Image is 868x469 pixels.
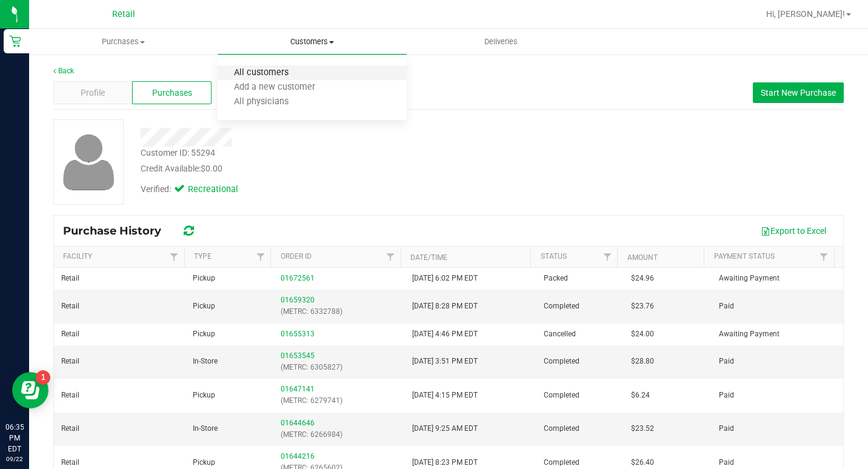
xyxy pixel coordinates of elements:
a: Filter [814,247,834,267]
span: [DATE] 8:23 PM EDT [412,457,478,468]
span: [DATE] 6:02 PM EDT [412,273,478,284]
p: 06:35 PM EDT [5,422,24,454]
span: Purchases [152,87,192,99]
button: Start New Purchase [753,82,844,103]
span: In-Store [193,356,218,367]
span: Purchase History [63,224,173,238]
span: All customers [218,68,305,78]
inline-svg: Retail [9,35,21,47]
a: Filter [381,247,401,267]
a: Payment Status [714,252,775,261]
iframe: Resource center unread badge [36,370,50,385]
a: Status [541,252,567,261]
span: Retail [61,457,79,468]
a: 01647141 [281,385,315,393]
span: $24.00 [631,328,654,340]
span: [DATE] 4:15 PM EDT [412,390,478,401]
span: Retail [61,356,79,367]
div: Customer ID: 55294 [141,147,215,159]
span: Pickup [193,328,215,340]
span: Paid [719,390,734,401]
p: (METRC: 6279741) [281,395,398,407]
img: user-icon.png [57,131,121,193]
a: Type [194,252,212,261]
span: Packed [544,273,568,284]
span: Pickup [193,390,215,401]
span: Retail [61,390,79,401]
a: Filter [250,247,270,267]
span: Add a new customer [218,82,332,93]
p: (METRC: 6266984) [281,429,398,441]
span: Deliveries [468,36,534,47]
span: Retail [61,301,79,312]
span: $0.00 [201,164,222,173]
button: Export to Excel [753,221,834,241]
a: 01672561 [281,274,315,282]
span: Profile [81,87,105,99]
span: Completed [544,301,579,312]
a: 01644216 [281,452,315,461]
div: Verified: [141,183,236,196]
span: Paid [719,457,734,468]
a: Filter [164,247,184,267]
span: Pickup [193,457,215,468]
a: 01644646 [281,419,315,427]
span: Completed [544,423,579,434]
span: Retail [61,328,79,340]
span: Retail [61,273,79,284]
span: Customers [218,36,406,47]
span: $24.96 [631,273,654,284]
a: Filter [597,247,617,267]
span: Start New Purchase [761,88,836,98]
span: Retail [112,9,135,19]
iframe: Resource center [12,372,48,408]
a: Purchases [29,29,218,55]
span: [DATE] 9:25 AM EDT [412,423,478,434]
a: Date/Time [410,253,447,262]
span: Awaiting Payment [719,328,780,340]
a: 01653545 [281,351,315,360]
p: (METRC: 6332788) [281,306,398,318]
span: [DATE] 4:46 PM EDT [412,328,478,340]
span: Pickup [193,273,215,284]
span: In-Store [193,423,218,434]
span: Paid [719,423,734,434]
p: (METRC: 6305827) [281,362,398,373]
span: Completed [544,356,579,367]
span: Paid [719,356,734,367]
span: $23.76 [631,301,654,312]
span: Recreational [188,183,236,196]
span: Completed [544,390,579,401]
span: Retail [61,423,79,434]
span: Purchases [30,36,217,47]
span: [DATE] 8:28 PM EDT [412,301,478,312]
span: Paid [719,301,734,312]
span: [DATE] 3:51 PM EDT [412,356,478,367]
p: 09/22 [5,454,24,464]
a: 01655313 [281,330,315,338]
span: Awaiting Payment [719,273,780,284]
span: $23.52 [631,423,654,434]
span: $26.40 [631,457,654,468]
span: All physicians [218,97,305,107]
span: $6.24 [631,390,650,401]
a: Back [53,67,74,75]
span: $28.80 [631,356,654,367]
span: Pickup [193,301,215,312]
a: Amount [627,253,658,262]
a: 01659320 [281,296,315,304]
a: Facility [63,252,92,261]
span: Cancelled [544,328,576,340]
span: Hi, [PERSON_NAME]! [766,9,845,19]
span: Completed [544,457,579,468]
a: Order ID [281,252,312,261]
a: Customers All customers Add a new customer All physicians [218,29,406,55]
div: Credit Available: [141,162,527,175]
a: Deliveries [407,29,595,55]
